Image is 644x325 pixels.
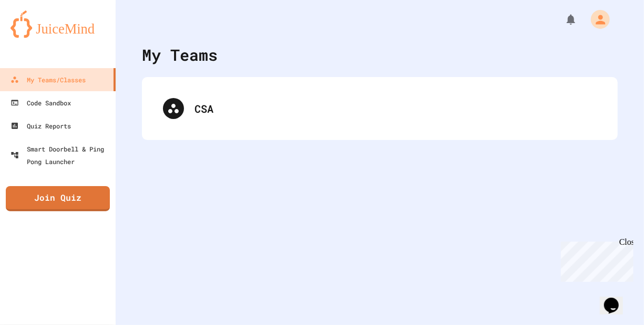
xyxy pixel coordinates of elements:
[11,120,71,132] div: Quiz Reports
[557,237,633,282] iframe: chat widget
[11,96,71,109] div: Code Sandbox
[580,7,612,31] div: My Account
[142,43,218,67] div: My Teams
[545,10,580,28] div: My Notifications
[195,101,597,116] div: CSA
[4,4,73,67] div: Chat with us now!Close
[11,10,105,38] img: logo-orange.svg
[6,186,110,211] a: Join Quiz
[11,143,111,168] div: Smart Doorbell & Ping Pong Launcher
[600,283,633,315] iframe: chat widget
[152,88,607,129] div: CSA
[11,73,86,86] div: My Teams/Classes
